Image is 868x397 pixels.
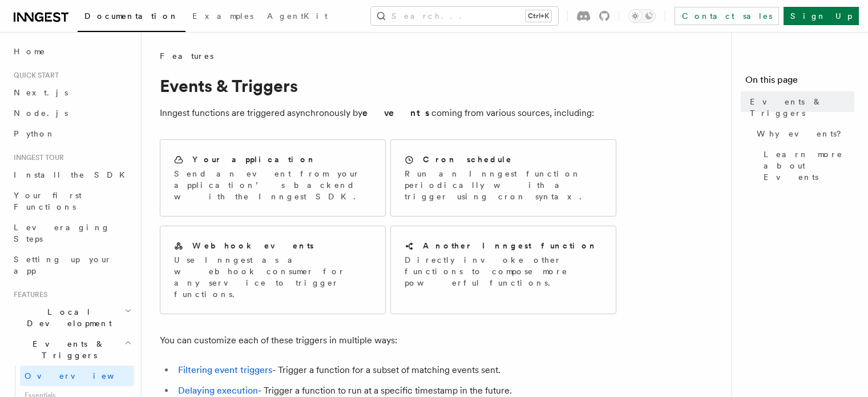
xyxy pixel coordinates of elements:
[267,11,328,21] span: AgentKit
[14,223,110,243] span: Leveraging Steps
[174,254,372,300] p: Use Inngest as a webhook consumer for any service to trigger functions.
[160,105,616,121] p: Inngest functions are triggered asynchronously by coming from various sources, including:
[423,154,512,165] h2: Cron schedule
[14,255,112,275] span: Setting up your app
[9,338,124,361] span: Events & Triggers
[14,88,68,97] span: Next.js
[423,240,597,251] h2: Another Inngest function
[9,41,134,62] a: Home
[14,129,55,138] span: Python
[750,96,854,119] span: Events & Triggers
[9,290,47,299] span: Features
[178,364,272,375] a: Filtering event triggers
[84,11,179,21] span: Documentation
[14,170,132,179] span: Install the SDK
[178,385,258,396] a: Delaying execution
[675,7,779,25] a: Contact sales
[192,240,314,251] h2: Webhook events
[9,249,134,281] a: Setting up your app
[14,46,46,57] span: Home
[192,154,316,165] h2: Your application
[9,306,124,329] span: Local Development
[757,128,849,139] span: Why events?
[185,3,260,31] a: Examples
[9,302,134,334] button: Local Development
[405,254,602,288] p: Directly invoke other functions to compose more powerful functions.
[362,107,431,118] strong: events
[390,226,616,314] a: Another Inngest functionDirectly invoke other functions to compose more powerful functions.
[9,103,134,123] a: Node.js
[9,153,64,162] span: Inngest tour
[160,139,386,216] a: Your applicationSend an event from your application’s backend with the Inngest SDK.
[160,75,616,96] h1: Events & Triggers
[160,332,616,348] p: You can customize each of these triggers in multiple ways:
[745,91,854,123] a: Events & Triggers
[9,165,134,185] a: Install the SDK
[14,109,68,118] span: Node.js
[25,371,142,380] span: Overview
[9,185,134,217] a: Your first Functions
[784,7,859,25] a: Sign Up
[526,10,551,22] kbd: Ctrl+K
[78,3,185,32] a: Documentation
[759,144,854,187] a: Learn more about Events
[371,7,558,25] button: Search...Ctrl+K
[192,11,253,21] span: Examples
[9,82,134,103] a: Next.js
[14,191,82,211] span: Your first Functions
[174,168,372,202] p: Send an event from your application’s backend with the Inngest SDK.
[260,3,334,31] a: AgentKit
[9,123,134,144] a: Python
[764,149,854,183] span: Learn more about Events
[9,217,134,249] a: Leveraging Steps
[9,334,134,366] button: Events & Triggers
[745,73,854,91] h4: On this page
[20,366,134,386] a: Overview
[405,168,602,202] p: Run an Inngest function periodically with a trigger using cron syntax.
[752,123,854,144] a: Why events?
[175,362,616,378] li: - Trigger a function for a subset of matching events sent.
[9,71,59,80] span: Quick start
[628,9,656,23] button: Toggle dark mode
[160,226,386,314] a: Webhook eventsUse Inngest as a webhook consumer for any service to trigger functions.
[160,50,213,62] span: Features
[390,139,616,216] a: Cron scheduleRun an Inngest function periodically with a trigger using cron syntax.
